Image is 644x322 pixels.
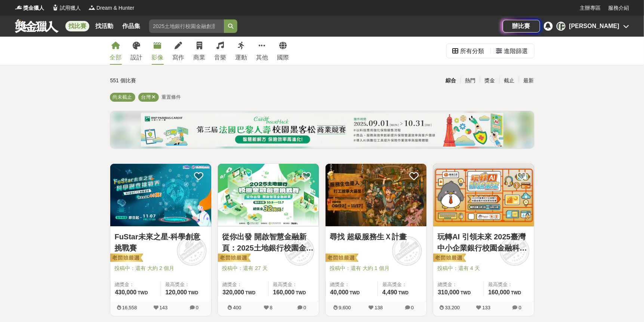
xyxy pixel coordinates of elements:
span: TWD [296,290,306,295]
span: 16,558 [122,305,137,310]
a: Logo獎金獵人 [15,4,44,12]
a: 國際 [277,37,289,65]
div: 設計 [131,53,143,62]
div: 綜合 [441,74,460,87]
span: TWD [188,290,198,295]
span: 最高獎金： [489,281,530,288]
span: 投稿中：還有 27 天 [222,264,314,272]
span: 9,600 [339,305,351,310]
a: FuStar未來之星-科學創意挑戰賽 [115,231,207,254]
img: 老闆娘嚴選 [109,253,143,264]
span: 320,000 [223,289,244,295]
span: 4,490 [382,289,397,295]
div: 截止 [499,74,519,87]
a: 辦比賽 [503,20,540,33]
span: 獎金獵人 [23,4,44,12]
div: 進階篩選 [504,44,528,59]
span: TWD [511,290,521,295]
a: 運動 [235,37,247,65]
div: 音樂 [215,53,227,62]
div: 影像 [152,53,164,62]
div: [PERSON_NAME] [557,22,566,31]
span: 0 [411,305,414,310]
img: 老闆娘嚴選 [216,253,251,264]
span: 最高獎金： [382,281,422,288]
img: Cover Image [110,164,211,226]
div: 獎金 [480,74,499,87]
span: TWD [349,290,360,295]
span: 總獎金： [330,281,373,288]
img: Logo [15,4,22,11]
div: 最新 [519,74,538,87]
a: 設計 [131,37,143,65]
img: Logo [52,4,59,11]
span: 0 [196,305,198,310]
div: 551 個比賽 [110,74,251,87]
span: 投稿中：還有 大約 2 個月 [115,264,207,272]
img: Cover Image [218,164,319,226]
div: 熱門 [460,74,480,87]
span: 430,000 [115,289,137,295]
img: Cover Image [326,164,426,226]
img: 老闆娘嚴選 [432,253,466,264]
span: 最高獎金： [273,281,314,288]
a: 主辦專區 [580,4,601,12]
div: 寫作 [173,53,185,62]
span: 0 [303,305,306,310]
span: 總獎金： [223,281,264,288]
span: 尚未截止 [113,94,132,100]
span: TWD [245,290,255,295]
a: 找活動 [92,21,116,31]
span: TWD [398,290,409,295]
div: 全部 [110,53,122,62]
a: Logo試用獵人 [52,4,81,12]
span: 33,200 [445,305,460,310]
span: 總獎金： [115,281,156,288]
span: 試用獵人 [60,4,81,12]
a: 商業 [194,37,206,65]
span: TWD [138,290,148,295]
a: 其他 [256,37,268,65]
span: 8 [270,305,272,310]
a: Cover Image [433,164,534,227]
div: 運動 [235,53,247,62]
span: 138 [375,305,383,310]
img: 老闆娘嚴選 [324,253,358,264]
span: 台灣 [141,94,151,100]
span: 0 [519,305,521,310]
span: 重置條件 [162,94,181,100]
a: 從你出發 開啟智慧金融新頁：2025土地銀行校園金融創意挑戰賽 [222,231,314,254]
input: 2025土地銀行校園金融創意挑戰賽：從你出發 開啟智慧金融新頁 [149,19,224,33]
span: 總獎金： [438,281,479,288]
a: 找比賽 [65,21,89,31]
a: LogoDream & Hunter [88,4,134,12]
a: 作品集 [119,21,143,31]
span: TWD [460,290,471,295]
a: 尋找 超級服務生Ｘ計畫 [330,231,422,242]
a: Cover Image [110,164,211,227]
a: 音樂 [215,37,227,65]
span: 40,000 [330,289,349,295]
span: 133 [483,305,491,310]
span: 143 [160,305,168,310]
span: 最高獎金： [166,281,207,288]
img: Cover Image [433,164,534,226]
a: 玩轉AI 引領未來 2025臺灣中小企業銀行校園金融科技創意挑戰賽 [438,231,530,254]
img: c5de0e1a-e514-4d63-bbd2-29f80b956702.png [141,113,503,147]
div: 國際 [277,53,289,62]
span: Dream & Hunter [96,4,134,12]
div: 所有分類 [460,44,484,59]
span: 400 [233,305,241,310]
span: 160,000 [489,289,510,295]
div: [PERSON_NAME] [569,22,619,31]
a: Cover Image [326,164,426,227]
div: 商業 [194,53,206,62]
a: 影像 [152,37,164,65]
img: Logo [88,4,96,11]
span: 投稿中：還有 大約 1 個月 [330,264,422,272]
span: 120,000 [166,289,187,295]
a: 全部 [110,37,122,65]
div: 其他 [256,53,268,62]
a: 服務介紹 [608,4,629,12]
